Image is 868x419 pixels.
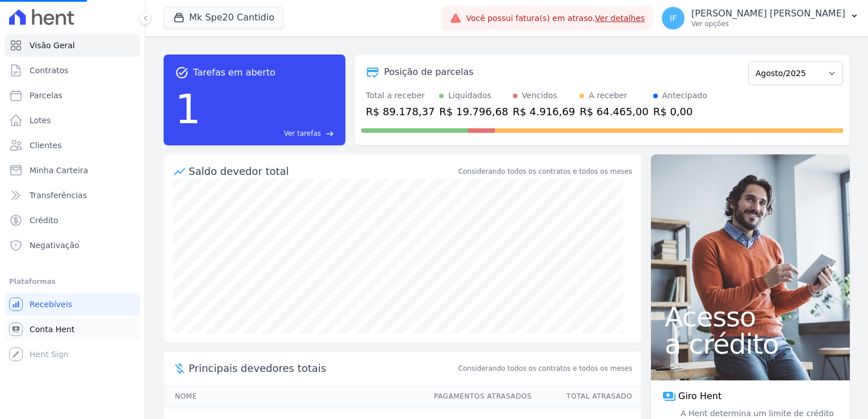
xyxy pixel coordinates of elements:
span: Principais devedores totais [189,361,456,376]
span: Tarefas em aberto [193,66,276,79]
th: Nome [164,385,423,408]
span: Negativação [30,240,80,251]
div: Total a receber [366,90,435,102]
a: Conta Hent [5,318,140,341]
span: Clientes [30,140,61,151]
a: Visão Geral [5,34,140,57]
th: Total Atrasado [532,385,641,408]
a: Ver detalhes [595,14,645,23]
div: R$ 0,00 [653,104,707,119]
a: Lotes [5,109,140,132]
span: east [325,129,334,138]
a: Negativação [5,234,140,257]
a: Crédito [5,209,140,232]
div: R$ 19.796,68 [439,104,508,119]
a: Transferências [5,184,140,207]
div: R$ 64.465,00 [579,104,648,119]
div: Antecipado [662,90,707,102]
span: Minha Carteira [30,165,88,176]
div: Liquidados [448,90,491,102]
span: Você possui fatura(s) em atraso. [466,12,645,24]
p: [PERSON_NAME] [PERSON_NAME] [691,8,845,19]
th: Pagamentos Atrasados [423,385,532,408]
a: Ver tarefas east [206,128,334,139]
span: Conta Hent [30,324,74,335]
button: IF [PERSON_NAME] [PERSON_NAME] Ver opções [653,2,868,34]
span: Contratos [30,65,68,76]
button: Mk Spe20 Cantidio [164,7,284,28]
div: Saldo devedor total [189,164,456,179]
a: Parcelas [5,84,140,107]
span: task_alt [175,66,189,79]
span: IF [670,14,677,22]
a: Contratos [5,59,140,82]
span: Acesso [665,303,836,330]
p: Ver opções [691,19,845,28]
div: Vencidos [522,90,557,102]
div: 1 [175,79,201,139]
div: R$ 4.916,69 [513,104,575,119]
span: Giro Hent [678,389,721,403]
span: Transferências [30,190,87,201]
span: a crédito [665,330,836,358]
a: Clientes [5,134,140,157]
div: Considerando todos os contratos e todos os meses [458,166,632,177]
div: Posição de parcelas [384,65,474,79]
div: R$ 89.178,37 [366,104,435,119]
a: Minha Carteira [5,159,140,182]
span: Visão Geral [30,40,75,51]
div: A receber [589,90,627,102]
span: Lotes [30,115,51,126]
span: Parcelas [30,90,62,101]
div: Plataformas [9,275,136,288]
span: Ver tarefas [284,128,321,139]
span: Considerando todos os contratos e todos os meses [458,363,632,374]
a: Recebíveis [5,293,140,316]
span: Recebíveis [30,299,72,310]
span: Crédito [30,215,59,226]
